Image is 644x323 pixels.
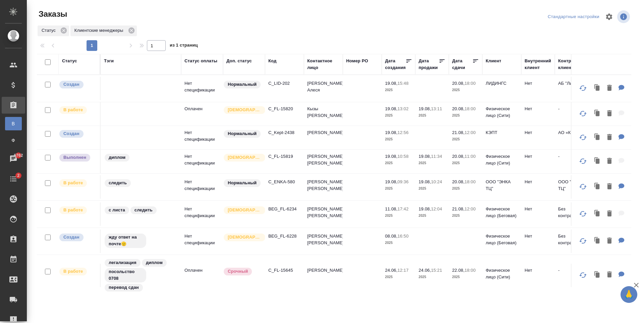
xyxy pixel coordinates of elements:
p: 20.08, [452,106,465,111]
p: 22.08, [452,268,465,273]
p: Нет [525,233,551,240]
p: Нет [525,153,551,160]
p: диплом [146,259,163,266]
td: Оплачен [181,264,223,287]
p: АБ "Лидингс" [558,80,590,87]
p: следить [135,207,153,213]
p: с листа [109,207,125,213]
p: 2025 [385,136,412,143]
p: В работе [63,207,83,213]
p: - [558,153,590,160]
p: Нормальный [228,130,257,137]
button: Обновить [575,80,591,96]
button: Удалить [604,131,615,144]
p: 11:00 [465,154,476,159]
p: 21.08, [452,206,465,211]
a: Ф [5,134,22,147]
p: 12:17 [397,268,409,273]
a: 6762 [2,150,25,167]
button: Клонировать [591,180,604,194]
p: 12:04 [431,206,442,211]
p: C_FL-15820 [268,106,301,112]
div: Клиентские менеджеры [70,25,137,36]
div: Выставляет ПМ после принятия заказа от КМа [59,206,97,215]
td: [PERSON_NAME] [PERSON_NAME] [304,230,343,253]
p: C_ENKA-580 [268,179,301,185]
p: - [558,106,590,112]
p: 16:50 [397,234,409,239]
td: Оплачен [181,102,223,126]
div: Контактное лицо [307,58,339,71]
p: Создан [63,130,79,137]
button: Удалить [604,154,615,168]
button: 🙏 [621,286,637,303]
button: Клонировать [591,107,604,121]
p: ЛИДИНГС [486,80,518,87]
p: C_FL-15819 [268,153,301,160]
p: Без контрагента [558,206,590,219]
button: Обновить [575,106,591,122]
div: Дата продажи [419,58,439,71]
div: Выставляется автоматически, если на указанный объем услуг необходимо больше времени в стандартном... [223,267,262,276]
div: с листа, следить [104,206,178,215]
p: 17:42 [397,206,409,211]
p: 2025 [385,87,412,93]
p: Нормальный [228,81,257,88]
p: Физическое лицо (Сити) [486,106,518,119]
p: 24.06, [385,268,397,273]
td: [PERSON_NAME] [PERSON_NAME] [304,202,343,226]
button: Обновить [575,129,591,145]
button: Клонировать [591,154,604,168]
span: из 1 страниц [170,41,198,51]
td: [PERSON_NAME] [PERSON_NAME] [304,150,343,173]
p: 18:00 [465,106,476,111]
td: Нет спецификации [181,150,223,173]
div: Контрагент клиента [558,58,590,71]
div: Дата создания [385,58,406,71]
div: Выставляется автоматически для первых 3 заказов нового контактного лица. Особое внимание [223,153,262,162]
button: Удалить [604,207,615,221]
div: Номер PO [346,58,368,64]
div: Статус по умолчанию для стандартных заказов [223,80,262,89]
p: 11.08, [385,206,397,211]
button: Клонировать [591,268,604,282]
p: Без контрагента [558,233,590,246]
button: Клонировать [591,131,604,144]
p: КЭПТ [486,129,518,136]
div: Выставляет ПМ после принятия заказа от КМа [59,267,97,276]
button: Обновить [575,206,591,222]
button: Клонировать [591,234,604,248]
p: ООО "ЭНКА ТЦ" [486,179,518,192]
button: Удалить [604,107,615,121]
div: Тэги [104,58,114,64]
button: Обновить [575,153,591,169]
p: жду ответ на почте🫡 [109,234,142,247]
span: 2 [13,172,23,179]
span: Заказы [37,9,67,19]
p: В работе [63,107,83,113]
p: 10:58 [397,154,409,159]
div: Статус оплаты [184,58,217,64]
p: 2025 [452,112,479,119]
td: Нет спецификации [181,126,223,149]
div: Внутренний клиент [525,58,551,71]
p: 18:00 [465,179,476,184]
p: BEG_FL-6228 [268,233,301,240]
p: 19.08, [419,179,431,184]
p: 19.08, [419,154,431,159]
p: 2025 [452,160,479,167]
p: посольство 0708 [109,268,142,282]
p: 12:00 [465,130,476,135]
div: Статус [62,58,77,64]
p: 19.08, [385,154,397,159]
p: C_LID-202 [268,80,301,87]
p: 2025 [452,185,479,192]
p: 2025 [419,274,445,280]
div: Доп. статус [226,58,252,64]
p: ООО "ЭНКА ТЦ" [558,179,590,192]
p: 2025 [385,212,412,219]
button: Обновить [575,179,591,195]
p: 2025 [419,112,445,119]
td: [PERSON_NAME] [PERSON_NAME] [304,175,343,199]
p: Нормальный [228,180,257,186]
